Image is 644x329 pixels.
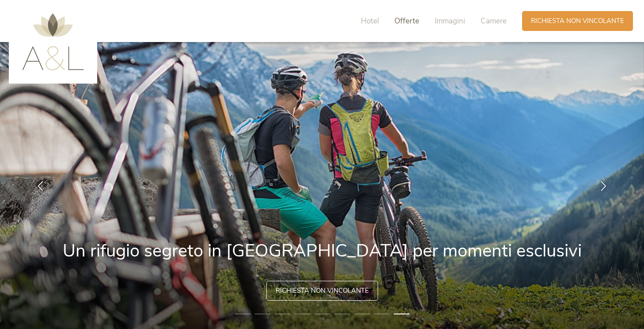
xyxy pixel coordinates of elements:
[276,286,369,295] span: Richiesta non vincolante
[22,13,84,70] img: AMONTI & LUNARIS Wellnessresort
[435,16,465,26] span: Immagini
[361,16,379,26] span: Hotel
[394,16,419,26] span: Offerte
[481,16,507,26] span: Camere
[531,16,624,26] span: Richiesta non vincolante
